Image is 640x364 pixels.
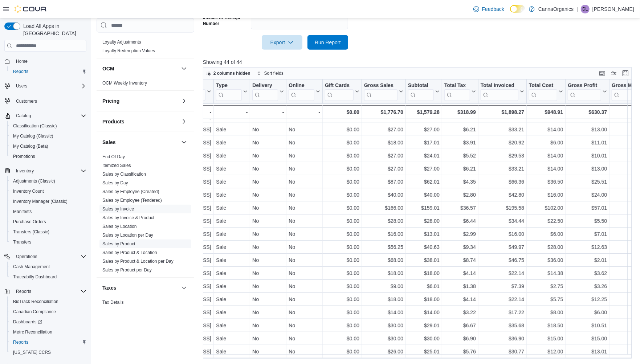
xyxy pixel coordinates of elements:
div: Debra Lambert [581,5,590,13]
button: Gross Profit [568,82,607,101]
div: No [289,164,320,173]
button: Pricing [180,97,188,105]
a: My Catalog (Beta) [10,142,51,151]
a: Sales by Invoice [102,206,134,212]
a: BioTrack Reconciliation [10,297,61,306]
span: Cash Management [10,262,86,271]
button: Canadian Compliance [7,307,89,317]
div: Total Cost [529,82,557,101]
span: Transfers (Classic) [10,228,86,236]
span: Metrc Reconciliation [13,329,52,335]
a: Sales by Employee (Tendered) [102,198,162,203]
button: Reports [7,337,89,347]
div: $14.00 [529,125,563,134]
div: $24.01 [408,151,440,160]
a: Sales by Invoice & Product [102,215,154,220]
div: Sale [216,191,248,199]
div: $14.00 [529,164,563,173]
a: Loyalty Redemption Values [102,48,155,53]
div: $195.58 [481,204,524,212]
div: $1,776.70 [364,108,403,116]
a: Purchase Orders [10,217,49,226]
button: Catalog [1,111,89,121]
span: OCM Weekly Inventory [102,80,147,86]
a: Dashboards [7,317,89,327]
a: [US_STATE] CCRS [10,348,54,357]
div: $16.00 [529,191,563,199]
span: BioTrack Reconciliation [10,297,86,306]
span: Traceabilty Dashboard [10,273,86,281]
div: No [252,177,284,186]
span: End Of Day [102,154,125,160]
span: My Catalog (Classic) [13,133,53,139]
div: $33.21 [481,125,524,134]
div: $0.00 [325,138,359,147]
div: No [289,191,320,199]
div: $102.00 [529,204,563,212]
span: DL [582,5,588,13]
span: Promotions [13,154,35,159]
div: No [289,138,320,147]
button: Type [216,82,248,101]
span: Purchase Orders [10,217,86,226]
span: Manifests [13,209,32,214]
span: Loyalty Redemption Values [102,48,155,54]
span: Users [16,83,27,89]
div: $0.00 [325,204,359,212]
a: End Of Day [102,154,125,159]
p: [PERSON_NAME] [592,5,634,13]
button: OCM [102,65,178,72]
div: [STREET_ADDRESS] [161,138,211,147]
a: Sales by Location per Day [102,233,153,238]
a: Classification (Classic) [10,122,60,130]
div: Sales [97,152,194,277]
div: OCM [97,79,194,90]
div: $18.00 [364,138,403,147]
div: $27.00 [364,164,403,173]
div: Total Tax [444,82,470,101]
div: $318.99 [444,108,476,116]
button: Online [289,82,320,101]
div: No [252,191,284,199]
div: Type [216,82,242,89]
div: Delivery [252,82,278,89]
a: Itemized Sales [102,163,131,168]
h3: Taxes [102,284,117,291]
div: No [252,151,284,160]
div: - [289,108,320,116]
span: Promotions [10,152,86,161]
a: Feedback [470,2,507,16]
a: Sales by Employee (Created) [102,189,159,194]
div: [STREET_ADDRESS] [161,151,211,160]
button: Reports [13,287,34,296]
div: Gross Profit [568,82,601,89]
button: My Catalog (Beta) [7,141,89,151]
span: Sales by Classification [102,171,146,177]
button: Users [13,82,30,90]
button: Traceabilty Dashboard [7,272,89,282]
div: No [289,125,320,134]
span: My Catalog (Classic) [10,132,86,140]
div: $6.00 [529,138,563,147]
div: $40.00 [408,191,440,199]
div: Sale [216,125,248,134]
div: $1,579.28 [408,108,440,116]
button: Run Report [307,35,348,50]
span: Transfers [13,239,31,245]
button: Adjustments (Classic) [7,176,89,186]
div: $13.00 [568,125,607,134]
div: No [289,204,320,212]
span: Customers [13,96,86,105]
button: Cash Management [7,262,89,272]
button: Taxes [102,284,178,291]
div: Subtotal [408,82,434,101]
div: $3.91 [444,138,476,147]
div: $36.50 [529,177,563,186]
button: Inventory [13,167,37,175]
div: $6.21 [444,125,476,134]
span: Cash Management [13,264,50,270]
div: $17.01 [408,138,440,147]
div: No [252,138,284,147]
a: Sales by Day [102,180,128,185]
div: Sale [216,177,248,186]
